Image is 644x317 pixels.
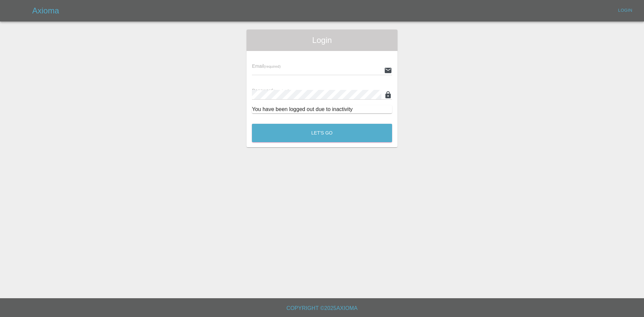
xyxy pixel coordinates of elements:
small: (required) [264,64,281,68]
small: (required) [273,89,290,93]
span: Email [252,63,280,69]
button: Let's Go [252,124,392,142]
span: Password [252,88,289,93]
div: You have been logged out due to inactivity [252,105,392,113]
span: Login [252,35,392,46]
h5: Axioma [32,5,59,16]
a: Login [614,5,636,16]
h6: Copyright © 2025 Axioma [5,304,639,313]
